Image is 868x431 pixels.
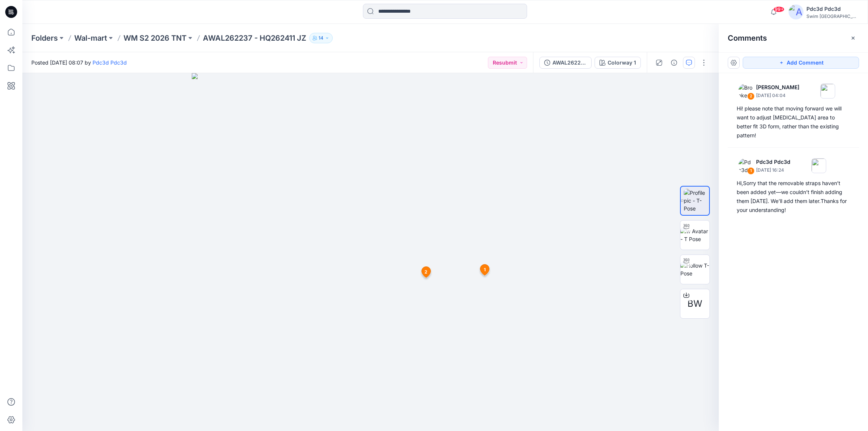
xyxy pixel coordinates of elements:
[743,57,859,69] button: Add Comment
[680,262,709,277] img: Hollow T-Pose
[738,158,753,173] img: Pdc3d Pdc3d
[203,33,306,43] p: AWAL262237 - HQ262411 JZ
[595,57,641,69] button: Colorway 1
[806,4,859,13] div: Pdc3d Pdc3d
[756,166,790,174] p: [DATE] 16:24
[737,104,850,140] div: Hi! please note that moving forward we will want to adjust [MEDICAL_DATA] area to better fit 3D f...
[31,33,58,43] a: Folders
[608,59,636,67] div: Colorway 1
[319,34,323,42] p: 14
[668,57,680,69] button: Details
[737,179,850,215] div: Hi,Sorry that the removable straps haven’t been added yet—we couldn’t finish adding them [DATE]. ...
[773,6,784,12] span: 99+
[192,73,549,431] img: eyJhbGciOiJIUzI1NiIsImtpZCI6IjAiLCJzbHQiOiJzZXMiLCJ0eXAiOiJKV1QifQ.eyJkYXRhIjp7InR5cGUiOiJzdG9yYW...
[123,33,187,43] a: WM S2 2026 TNT
[756,83,799,92] p: [PERSON_NAME]
[738,84,753,99] img: Brooke Kaplan
[687,297,702,310] span: BW
[747,93,755,100] div: 2
[756,92,799,99] p: [DATE] 04:04
[539,57,592,69] button: AWAL262237 - HQ262411 JZ
[93,59,127,66] a: Pdc3d Pdc3d
[728,34,767,43] h2: Comments
[789,4,803,19] img: avatar
[680,227,709,243] img: w Avatar - T Pose
[747,167,755,175] div: 1
[756,157,790,166] p: Pdc3d Pdc3d
[552,59,587,67] div: AWAL262237 - HQ262411 JZ
[74,33,107,43] a: Wal-mart
[806,13,859,19] div: Swim [GEOGRAPHIC_DATA]
[684,189,709,212] img: Profile pic - T-Pose
[309,33,333,43] button: 14
[31,59,127,66] span: Posted [DATE] 08:07 by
